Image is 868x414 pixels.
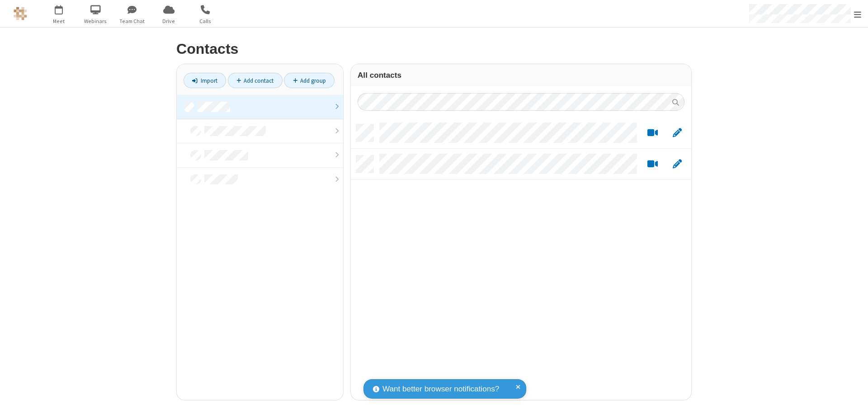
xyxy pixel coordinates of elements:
button: Start a video meeting [644,159,661,170]
span: Calls [189,17,222,25]
a: Add group [284,73,335,88]
h3: All contacts [358,71,684,80]
iframe: Chat [845,390,861,408]
span: Want better browser notifications? [382,383,499,395]
button: Edit [668,127,686,139]
span: Webinars [79,17,113,25]
span: Drive [152,17,186,25]
span: Meet [42,17,76,25]
h2: Contacts [176,41,692,57]
a: Add contact [228,73,283,88]
img: QA Selenium DO NOT DELETE OR CHANGE [14,7,27,20]
button: Start a video meeting [644,127,661,139]
div: grid [351,118,691,400]
span: Team Chat [115,17,149,25]
button: Edit [668,159,686,170]
a: Import [184,73,226,88]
